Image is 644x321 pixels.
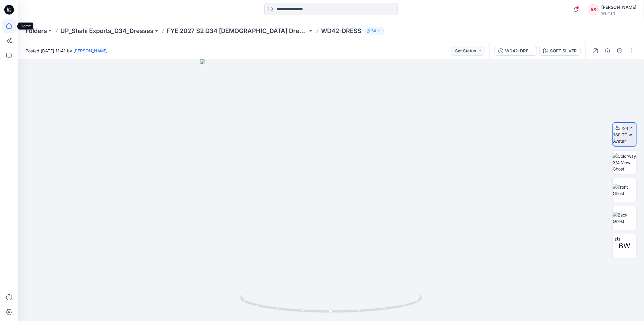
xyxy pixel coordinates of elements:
span: Posted [DATE] 11:41 by [25,48,108,54]
img: Back Ghost [613,212,636,224]
span: BW [619,240,631,251]
div: [PERSON_NAME] [601,4,636,11]
button: SOFT SILVER [539,46,581,56]
button: WD42-DRESS [495,46,537,56]
button: 66 [364,27,384,35]
a: [PERSON_NAME] [73,48,108,53]
a: FYE 2027 S2 D34 [DEMOGRAPHIC_DATA] Dresses - Shahi [167,27,308,35]
p: 66 [371,28,376,34]
img: 2024 Y 130 TT w Avatar [613,125,636,144]
img: Colorway 3/4 View Ghost [613,153,636,172]
a: UP_Shahi Exports_D34_Dresses [60,27,153,35]
img: Front Ghost [613,184,636,197]
button: Details [603,46,612,56]
a: Folders [25,27,47,35]
p: WD42-DRESS [321,27,361,35]
div: SOFT SILVER [550,48,577,54]
div: AS [588,4,599,15]
div: WD42-DRESS [505,48,533,54]
div: Walmart [601,11,636,15]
